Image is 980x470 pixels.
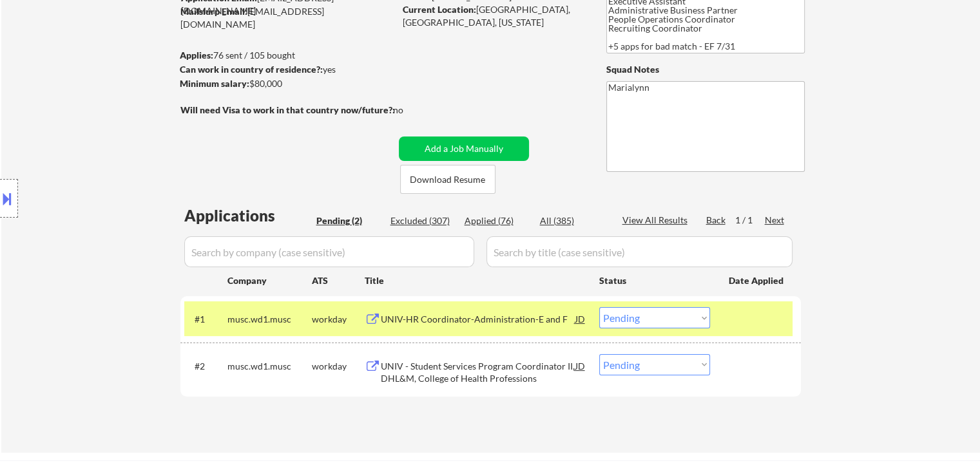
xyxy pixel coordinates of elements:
div: Pending (2) [316,214,381,227]
div: UNIV - Student Services Program Coordinator II, DHL&M, College of Health Professions [381,360,575,385]
div: JD [574,354,587,377]
div: JD [574,307,587,330]
div: Back [706,214,727,227]
strong: Minimum salary: [180,78,249,89]
strong: Can work in country of residence?: [180,64,323,75]
div: workday [312,313,365,326]
div: All (385) [540,214,604,227]
strong: Will need Visa to work in that country now/future?: [180,104,395,115]
div: Title [365,274,587,287]
div: 1 / 1 [735,214,765,227]
div: 76 sent / 105 bought [180,49,394,62]
div: $80,000 [180,77,394,90]
input: Search by title (case sensitive) [486,236,793,267]
div: Squad Notes [606,63,805,76]
button: Download Resume [400,165,495,194]
div: workday [312,360,365,373]
div: [EMAIL_ADDRESS][DOMAIN_NAME] [180,5,394,30]
div: View All Results [622,214,691,227]
div: ATS [312,274,365,287]
strong: Current Location: [403,4,476,15]
div: #2 [195,360,217,373]
div: Next [765,214,785,227]
div: UNIV-HR Coordinator-Administration-E and F [381,313,575,326]
div: Applied (76) [465,214,529,227]
div: Date Applied [729,274,785,287]
div: Status [599,268,710,292]
div: Excluded (307) [390,214,455,227]
div: musc.wd1.musc [227,360,312,373]
button: Add a Job Manually [399,136,529,161]
div: yes [180,63,390,76]
div: [GEOGRAPHIC_DATA], [GEOGRAPHIC_DATA], [US_STATE] [403,3,585,28]
div: musc.wd1.musc [227,313,312,326]
strong: Mailslurp Email: [180,6,247,17]
strong: Applies: [180,50,213,61]
div: #1 [195,313,217,326]
div: Company [227,274,312,287]
div: Applications [184,208,312,223]
div: no [393,104,430,117]
input: Search by company (case sensitive) [184,236,474,267]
